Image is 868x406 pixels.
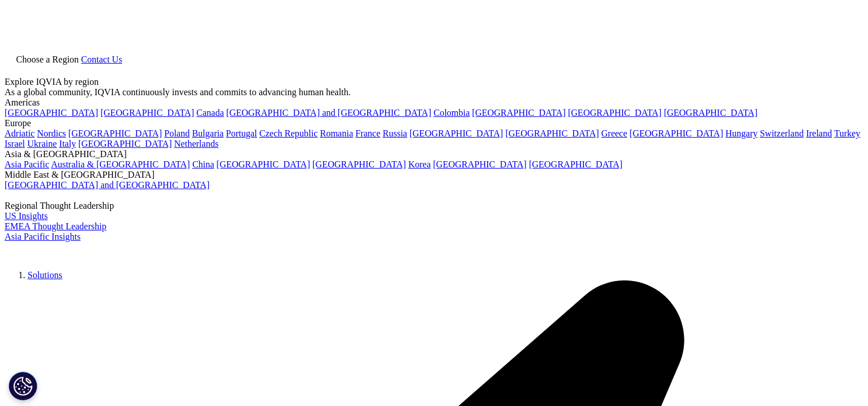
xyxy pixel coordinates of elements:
a: [GEOGRAPHIC_DATA] [100,108,194,118]
a: [GEOGRAPHIC_DATA] [68,128,162,138]
a: Asia Pacific [5,159,49,169]
a: [GEOGRAPHIC_DATA] and [GEOGRAPHIC_DATA] [5,180,209,190]
a: Israel [5,139,25,149]
a: Korea [408,159,431,169]
a: Ireland [806,128,832,138]
span: Choose a Region [16,54,79,64]
div: Asia & [GEOGRAPHIC_DATA] [5,149,863,159]
a: US Insights [5,211,48,221]
div: Regional Thought Leadership [5,201,863,211]
div: Middle East & [GEOGRAPHIC_DATA] [5,170,863,180]
a: [GEOGRAPHIC_DATA] [629,128,723,138]
a: Asia Pacific Insights [5,232,80,241]
a: Hungary [725,128,757,138]
a: Portugal [226,128,257,138]
a: [GEOGRAPHIC_DATA] [410,128,503,138]
a: [GEOGRAPHIC_DATA] [472,108,566,118]
a: [GEOGRAPHIC_DATA] [5,108,98,118]
a: Canada [196,108,224,118]
a: Poland [164,128,189,138]
a: Turkey [834,128,861,138]
a: Solutions [28,270,62,280]
a: Romania [320,128,353,138]
a: Italy [59,139,76,149]
div: Explore IQVIA by region [5,77,863,87]
a: Bulgaria [192,128,224,138]
a: China [192,159,214,169]
a: [GEOGRAPHIC_DATA] [216,159,310,169]
a: [GEOGRAPHIC_DATA] [529,159,622,169]
a: Switzerland [760,128,803,138]
a: Nordics [37,128,66,138]
div: As a global community, IQVIA continuously invests and commits to advancing human health. [5,87,863,97]
a: [GEOGRAPHIC_DATA] [505,128,599,138]
div: Europe [5,118,863,128]
a: Netherlands [174,139,219,149]
a: Contact Us [81,54,122,64]
a: Russia [383,128,407,138]
img: IQVIA Healthcare Information Technology and Pharma Clinical Research Company [5,242,96,259]
a: EMEA Thought Leadership [5,221,106,231]
a: Australia & [GEOGRAPHIC_DATA] [51,159,190,169]
a: [GEOGRAPHIC_DATA] and [GEOGRAPHIC_DATA] [226,108,431,118]
button: Cookies Settings [9,372,37,400]
a: Czech Republic [259,128,318,138]
a: [GEOGRAPHIC_DATA] [433,159,527,169]
a: France [356,128,381,138]
a: Greece [601,128,627,138]
a: [GEOGRAPHIC_DATA] [313,159,406,169]
a: Adriatic [5,128,34,138]
div: Americas [5,97,863,108]
a: [GEOGRAPHIC_DATA] [78,139,172,149]
a: [GEOGRAPHIC_DATA] [664,108,757,118]
a: Colombia [434,108,470,118]
a: [GEOGRAPHIC_DATA] [568,108,661,118]
a: Ukraine [28,139,57,149]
